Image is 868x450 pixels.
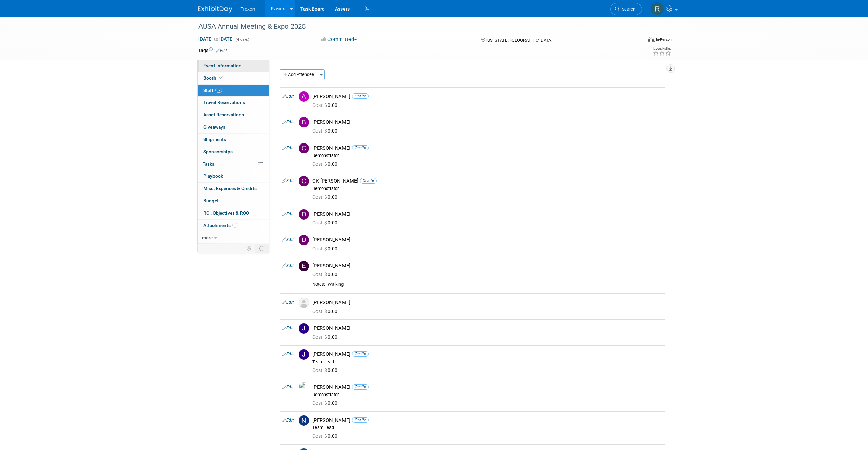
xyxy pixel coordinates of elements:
[312,433,340,439] span: 0.00
[299,117,309,127] img: B.jpg
[312,194,340,200] span: 0.00
[352,145,369,150] span: Onsite
[203,173,223,179] span: Playbook
[312,145,662,151] div: [PERSON_NAME]
[486,38,552,43] span: [US_STATE], [GEOGRAPHIC_DATA]
[299,143,309,153] img: C.jpg
[312,153,662,159] div: Demonstrator
[312,325,662,332] div: [PERSON_NAME]
[232,223,237,228] span: 1
[198,207,269,219] a: ROI, Objectives & ROO
[198,183,269,195] a: Misc. Expenses & Credits
[312,351,662,358] div: [PERSON_NAME]
[312,425,662,430] div: Team Lead
[299,91,309,102] img: A.jpg
[198,170,269,182] a: Playbook
[282,418,294,423] a: Edit
[203,100,245,105] span: Travel Reservations
[312,194,328,200] span: Cost: $
[241,6,255,12] span: Trexon
[620,7,635,12] span: Search
[299,176,309,186] img: C.jpg
[203,75,224,81] span: Booth
[653,47,671,50] div: Event Rating
[282,178,294,183] a: Edit
[203,88,222,93] span: Staff
[312,400,328,406] span: Cost: $
[198,72,269,84] a: Booth
[282,94,294,99] a: Edit
[215,88,222,93] span: 17
[299,261,309,271] img: E.jpg
[198,232,269,244] a: more
[198,220,269,232] a: Attachments1
[299,415,309,426] img: N.jpg
[213,36,219,42] span: to
[312,309,340,314] span: 0.00
[203,149,233,154] span: Sponsorships
[198,109,269,121] a: Asset Reservations
[312,417,662,424] div: [PERSON_NAME]
[312,128,340,134] span: 0.00
[312,367,328,373] span: Cost: $
[198,134,269,146] a: Shipments
[312,309,328,314] span: Cost: $
[601,36,672,46] div: Event Format
[312,211,662,217] div: [PERSON_NAME]
[198,47,227,54] td: Tags
[352,351,369,357] span: Onsite
[312,282,325,287] div: Notes:
[203,63,242,68] span: Event Information
[312,186,662,191] div: Demonstrator
[282,352,294,357] a: Edit
[216,48,227,53] a: Edit
[312,392,662,398] div: Demonstrator
[312,272,328,277] span: Cost: $
[312,102,328,108] span: Cost: $
[312,220,340,225] span: 0.00
[651,2,664,15] img: Randy Ruiz
[203,223,237,228] span: Attachments
[282,212,294,216] a: Edit
[648,37,655,42] img: Format-Inperson.png
[198,158,269,170] a: Tasks
[610,3,642,15] a: Search
[299,323,309,334] img: J.jpg
[312,102,340,108] span: 0.00
[219,76,223,80] i: Booth reservation complete
[282,120,294,124] a: Edit
[203,198,219,203] span: Budget
[255,244,269,253] td: Toggle Event Tabs
[196,21,632,33] div: AUSA Annual Meeting & Expo 2025
[198,97,269,109] a: Travel Reservations
[312,237,662,243] div: [PERSON_NAME]
[319,36,360,43] button: Committed
[203,112,244,117] span: Asset Reservations
[312,263,662,269] div: [PERSON_NAME]
[312,272,340,277] span: 0.00
[235,37,249,42] span: (4 days)
[312,220,328,225] span: Cost: $
[312,367,340,373] span: 0.00
[243,244,255,253] td: Personalize Event Tab Strip
[198,36,234,42] span: [DATE] [DATE]
[299,349,309,360] img: J.jpg
[312,359,662,365] div: Team Lead
[352,93,369,99] span: Onsite
[198,121,269,133] a: Giveaways
[328,282,662,287] div: Walking
[312,400,340,406] span: 0.00
[282,326,294,330] a: Edit
[360,178,377,183] span: Onsite
[312,128,328,134] span: Cost: $
[299,209,309,220] img: D.jpg
[198,85,269,97] a: Staff17
[299,298,309,308] img: Associate-Profile-5.png
[282,300,294,305] a: Edit
[312,93,662,100] div: [PERSON_NAME]
[312,161,340,167] span: 0.00
[299,235,309,245] img: D.jpg
[202,235,213,240] span: more
[312,119,662,125] div: [PERSON_NAME]
[203,137,226,142] span: Shipments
